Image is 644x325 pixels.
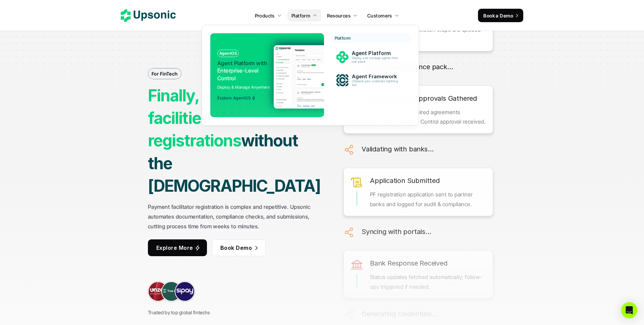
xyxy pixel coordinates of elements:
p: Explore More [156,243,193,253]
h6: Application Submitted [370,175,440,186]
strong: without the [DEMOGRAPHIC_DATA] [148,131,320,195]
a: Explore More [148,239,207,256]
p: Onboard your customers lightning fast [352,80,401,87]
p: Book Demo [220,243,252,253]
p: Deploy and manage agents from one place [352,56,401,64]
p: For FinTech [152,70,178,77]
p: Agent Framework [352,74,401,80]
p: Deploy & Manage Anywhere [217,84,270,90]
h6: Syncing with portals… [362,226,431,237]
p: Status updates fetched automatically; follow-ups triggered if needed. [370,272,486,292]
h6: Bank Response Received [370,258,447,269]
p: Trusted by top global fintechs [148,308,210,317]
p: KYC, AML, and required agreements collected; Human in Control approval received. [370,107,486,127]
div: Open Intercom Messenger [621,302,637,318]
p: Customers [367,12,392,19]
p: PF registration application sent to partner banks and logged for audit & compliance. [370,190,486,209]
p: Resources [327,12,351,19]
p: AgentOS [219,51,237,56]
strong: Payment facilitator registration is complex and repetitive. Upsonic automates documentation, comp... [148,203,312,230]
h6: Validating with banks… [362,143,434,155]
p: Book a Demo [483,12,513,19]
p: Agent Platform [352,50,401,56]
p: Enterprise-Level Control [217,59,269,82]
a: Book Demo [212,239,266,256]
a: AgentOSAgent Platform withEnterprise-Level ControlDeploy & Manage AnywhereExplore AgentOS [210,33,324,117]
strong: Finally, payment facilities registrations [148,86,270,150]
p: Platform [335,36,351,41]
span: Agent Platform with [217,60,267,66]
p: Explore AgentOS [217,96,251,100]
span: Explore AgentOS [217,96,256,100]
p: Platform [291,12,310,19]
a: Products [251,9,286,21]
p: Products [255,12,275,19]
h6: Generating credentials… [362,308,437,320]
h6: Documents & Approvals Gathered [370,93,477,104]
p: All required PF registration steps are queued for execution. [370,25,486,44]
